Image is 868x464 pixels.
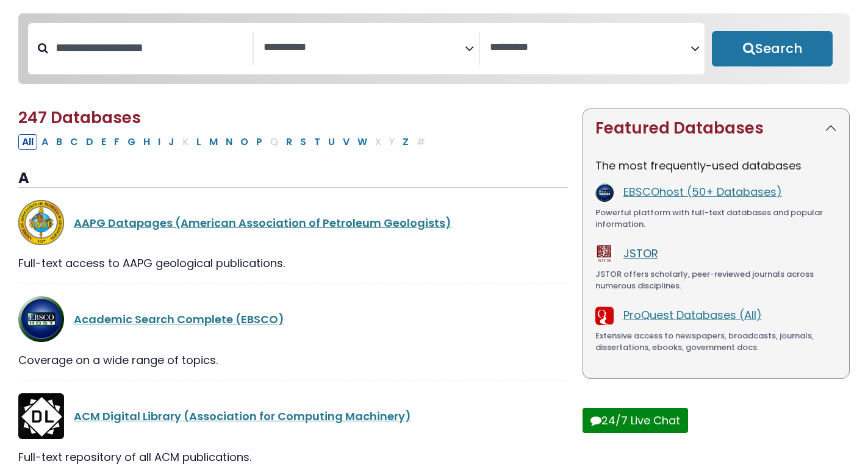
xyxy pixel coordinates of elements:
[623,307,762,323] a: ProQuest Databases (All)
[48,38,253,58] input: Search database by title or keyword
[595,207,837,230] div: Powerful platform with full-text databases and popular information.
[18,170,568,188] h3: A
[237,134,252,150] button: Filter Results O
[52,134,66,150] button: Filter Results B
[18,107,141,129] span: 247 Databases
[339,134,353,150] button: Filter Results V
[583,109,849,148] button: Featured Databases
[74,409,411,424] a: ACM Digital Library (Association for Computing Machinery)
[98,134,110,150] button: Filter Results E
[154,134,164,150] button: Filter Results I
[354,134,371,150] button: Filter Results W
[595,330,837,354] div: Extensive access to newspapers, broadcasts, journals, dissertations, ebooks, government docs.
[18,255,568,271] div: Full-text access to AAPG geological publications.
[140,134,154,150] button: Filter Results H
[595,157,837,174] p: The most frequently-used databases
[282,134,296,150] button: Filter Results R
[124,134,139,150] button: Filter Results G
[38,134,52,150] button: Filter Results A
[18,352,568,368] div: Coverage on a wide range of topics.
[325,134,339,150] button: Filter Results U
[253,134,266,150] button: Filter Results P
[222,134,236,150] button: Filter Results N
[623,246,658,261] a: JSTOR
[623,184,782,199] a: EBSCOhost (50+ Databases)
[264,41,464,54] textarea: Search
[399,134,412,150] button: Filter Results Z
[18,13,850,84] nav: Search filters
[193,134,205,150] button: Filter Results L
[110,134,123,150] button: Filter Results F
[66,134,82,150] button: Filter Results C
[165,134,178,150] button: Filter Results J
[310,134,324,150] button: Filter Results T
[74,312,284,327] a: Academic Search Complete (EBSCO)
[595,268,837,292] div: JSTOR offers scholarly, peer-reviewed journals across numerous disciplines.
[583,408,688,433] button: 24/7 Live Chat
[18,134,430,149] div: Alpha-list to filter by first letter of database name
[206,134,221,150] button: Filter Results M
[712,31,833,66] button: Submit for Search Results
[74,215,451,230] a: AAPG Datapages (American Association of Petroleum Geologists)
[18,134,37,150] button: All
[82,134,97,150] button: Filter Results D
[490,41,690,54] textarea: Search
[296,134,310,150] button: Filter Results S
